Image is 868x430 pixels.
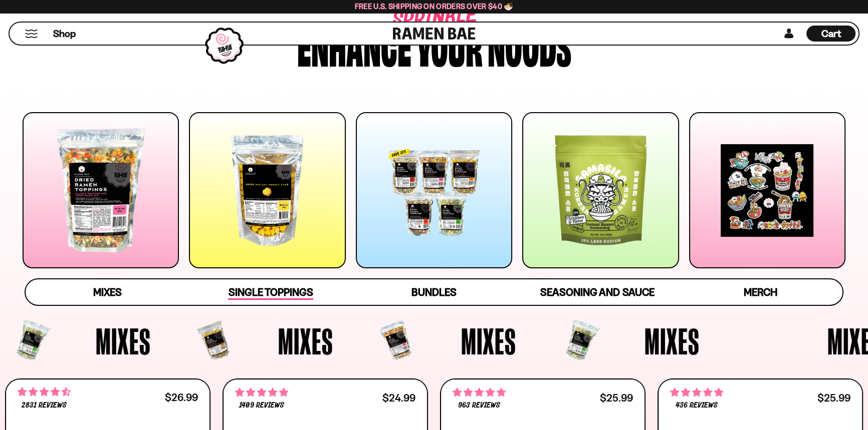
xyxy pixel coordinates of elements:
div: $24.99 [382,393,415,402]
span: Seasoning and Sauce [540,286,654,298]
a: Seasoning and Sauce [516,279,679,305]
a: Shop [53,26,76,42]
span: Mixes [93,286,122,298]
span: 2831 reviews [22,401,67,409]
div: Cart [806,23,855,45]
span: Bundles [411,286,457,298]
span: Merch [744,286,777,298]
a: Mixes [26,279,189,305]
span: 4.76 stars [670,386,723,399]
a: Merch [679,279,842,305]
div: noods [488,21,571,69]
span: 963 reviews [458,401,500,409]
a: Single Toppings [189,279,352,305]
a: Bundles [352,279,516,305]
span: Shop [53,27,76,41]
div: $25.99 [817,393,850,402]
span: Cart [821,28,841,40]
div: your [416,21,483,69]
div: $25.99 [600,393,633,402]
span: Single Toppings [228,286,313,300]
div: Enhance [297,21,411,69]
button: Mobile Menu Trigger [25,30,38,38]
span: 436 reviews [676,401,718,409]
span: Mixes [644,322,700,359]
span: Mixes [96,322,151,359]
span: Free U.S. Shipping on Orders over $40 🍜 [355,2,514,11]
span: Mixes [278,322,333,359]
span: 1409 reviews [239,401,284,409]
span: 4.76 stars [235,386,288,399]
span: 4.75 stars [453,386,506,399]
div: $26.99 [165,392,198,402]
span: 4.68 stars [18,385,71,398]
span: Mixes [461,322,516,359]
